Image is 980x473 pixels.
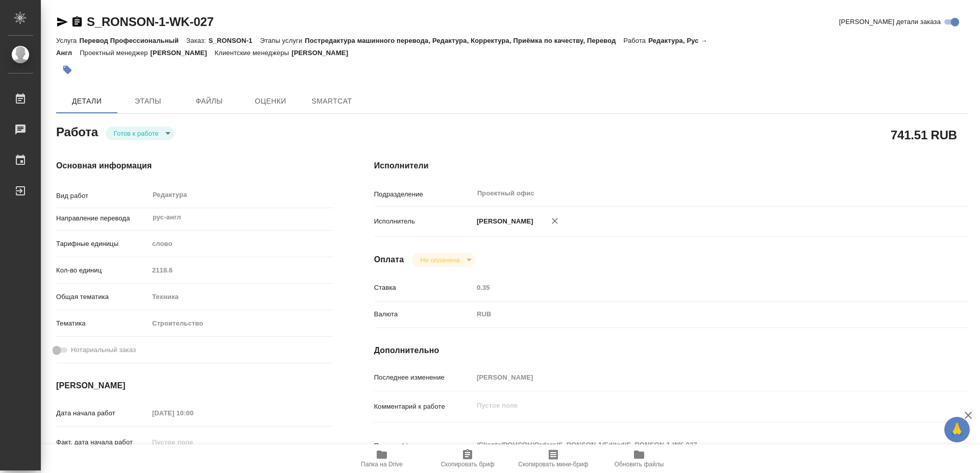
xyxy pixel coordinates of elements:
p: Клиентские менеджеры [215,49,292,57]
textarea: /Clients/РОНСОН/Orders/S_RONSON-1/Edited/S_RONSON-1-WK-027 [473,436,919,454]
h4: [PERSON_NAME] [56,380,333,392]
span: Нотариальный заказ [71,345,136,355]
span: Скопировать мини-бриф [518,461,588,468]
h4: Исполнители [374,160,969,172]
button: Добавить тэг [56,59,79,81]
p: Этапы услуги [260,37,305,44]
p: Последнее изменение [374,372,473,383]
button: Скопировать мини-бриф [510,444,596,473]
p: Тематика [56,318,149,329]
span: Скопировать бриф [440,461,494,468]
a: S_RONSON-1-WK-027 [87,15,214,29]
p: Проектный менеджер [80,49,150,57]
input: Пустое поле [473,370,919,385]
p: Вид работ [56,191,149,201]
div: Готов к работе [412,253,475,267]
p: Исполнитель [374,216,473,227]
p: Валюта [374,309,473,319]
p: Кол-во единиц [56,265,149,276]
span: 🙏 [948,419,966,440]
p: Дата начала работ [56,408,149,418]
h4: Основная информация [56,160,333,172]
div: Строительство [149,315,333,332]
div: слово [149,235,333,253]
input: Пустое поле [473,280,919,295]
button: Готов к работе [111,129,162,138]
span: Оценки [246,95,295,108]
button: Не оплачена [417,256,462,264]
span: SmartCat [307,95,356,108]
p: [PERSON_NAME] [291,49,356,57]
input: Пустое поле [149,435,238,450]
p: Ставка [374,283,473,293]
p: Направление перевода [56,213,149,223]
input: Пустое поле [149,263,333,278]
h2: Работа [56,122,98,140]
button: 🙏 [944,417,970,442]
p: Работа [624,37,649,44]
div: Готов к работе [106,127,174,140]
button: Удалить исполнителя [544,210,566,232]
span: Папка на Drive [361,461,403,468]
p: Подразделение [374,189,473,200]
span: Детали [62,95,111,108]
p: Общая тематика [56,292,149,302]
p: Постредактура машинного перевода, Редактура, Корректура, Приёмка по качеству, Перевод [305,37,623,44]
button: Обновить файлы [596,444,682,473]
div: Техника [149,288,333,306]
span: Обновить файлы [615,461,664,468]
p: Перевод Профессиональный [79,37,186,44]
span: [PERSON_NAME] детали заказа [839,17,941,27]
p: S_RONSON-1 [209,37,260,44]
button: Скопировать ссылку [71,16,83,28]
p: Путь на drive [374,441,473,451]
div: RUB [473,306,919,323]
span: Этапы [124,95,173,108]
span: Файлы [185,95,234,108]
p: [PERSON_NAME] [473,216,533,227]
button: Скопировать бриф [425,444,510,473]
button: Папка на Drive [339,444,425,473]
h2: 741.51 RUB [891,126,957,143]
p: Заказ: [186,37,208,44]
button: Скопировать ссылку для ЯМессенджера [56,16,68,28]
p: Тарифные единицы [56,239,149,249]
input: Пустое поле [149,406,238,420]
p: [PERSON_NAME] [151,49,215,57]
h4: Оплата [374,254,404,266]
p: Факт. дата начала работ [56,437,149,447]
h4: Дополнительно [374,344,969,357]
p: Услуга [56,37,79,44]
p: Комментарий к работе [374,402,473,412]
